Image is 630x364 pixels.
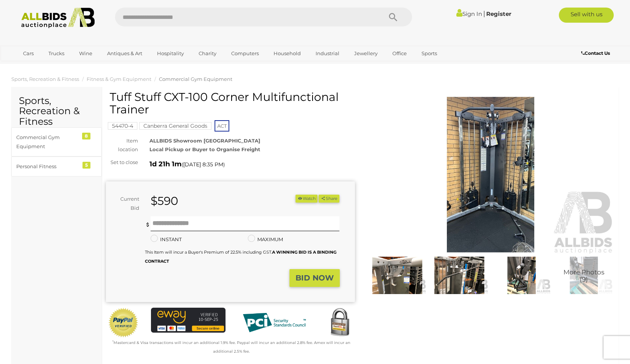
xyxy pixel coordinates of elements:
li: Watch this item [296,195,317,203]
img: Tuff Stuff CXT-100 Corner Multifunctional Trainer [430,257,488,294]
span: [DATE] 8:35 PM [183,161,223,168]
h1: Tuff Stuff CXT-100 Corner Multifunctional Trainer [110,91,353,116]
strong: Local Pickup or Buyer to Organise Freight [149,146,260,152]
span: | [483,9,485,18]
a: Sign In [456,10,482,17]
small: This Item will incur a Buyer's Premium of 22.5% including GST. [145,249,336,263]
a: Commercial Gym Equipment 8 [11,127,102,156]
div: Set to close [100,158,144,167]
img: eWAY Payment Gateway [151,308,226,333]
img: Official PayPal Seal [108,308,139,338]
a: Canberra General Goods [139,123,212,129]
strong: 1d 21h 1m [149,160,182,168]
div: Personal Fitness [16,162,79,171]
a: Cars [18,47,39,60]
strong: $590 [151,194,178,208]
img: Tuff Stuff CXT-100 Corner Multifunctional Trainer [368,257,426,294]
div: Commercial Gym Equipment [16,133,79,151]
a: Register [486,10,511,17]
a: Fitness & Gym Equipment [87,76,151,82]
a: Trucks [44,47,69,60]
mark: Canberra General Goods [139,122,212,130]
img: Tuff Stuff CXT-100 Corner Multifunctional Trainer [555,257,613,294]
a: Hospitality [152,47,189,60]
strong: BID NOW [296,273,334,282]
b: Contact Us [581,50,610,56]
mark: 54470-4 [108,122,137,130]
div: 8 [82,133,90,139]
button: Share [319,195,339,203]
a: Industrial [311,47,344,60]
a: 54470-4 [108,123,137,129]
a: Charity [194,47,221,60]
a: Commercial Gym Equipment [159,76,232,82]
img: Allbids.com.au [17,8,99,28]
label: INSTANT [151,235,182,244]
small: Mastercard & Visa transactions will incur an additional 1.9% fee. Paypal will incur an additional... [112,340,350,354]
a: Computers [226,47,264,60]
a: Household [269,47,306,60]
div: Current Bid [106,195,145,212]
b: A WINNING BID IS A BINDING CONTRACT [145,249,336,263]
h2: Sports, Recreation & Fitness [19,96,94,127]
a: Jewellery [349,47,383,60]
button: Watch [296,195,317,203]
button: BID NOW [289,269,340,287]
img: Tuff Stuff CXT-100 Corner Multifunctional Trainer [492,257,551,294]
div: 5 [82,162,90,169]
div: Item location [100,136,144,154]
a: Sports, Recreation & Fitness [11,76,79,82]
img: Tuff Stuff CXT-100 Corner Multifunctional Trainer [366,94,615,255]
span: ACT [215,120,229,132]
a: Wine [74,47,97,60]
a: Sell with us [559,8,614,23]
a: Antiques & Art [102,47,147,60]
button: Search [374,8,412,26]
a: Sports [417,47,442,60]
a: Personal Fitness 5 [11,156,102,177]
a: Contact Us [581,49,612,57]
span: More Photos (9) [563,269,604,283]
img: PCI DSS compliant [237,308,312,338]
label: MAXIMUM [248,235,283,244]
strong: ALLBIDS Showroom [GEOGRAPHIC_DATA] [149,138,260,144]
a: Office [387,47,412,60]
img: Secured by Rapid SSL [325,308,355,338]
a: [GEOGRAPHIC_DATA] [18,60,82,72]
span: ( ) [182,161,225,167]
a: More Photos(9) [555,257,613,294]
